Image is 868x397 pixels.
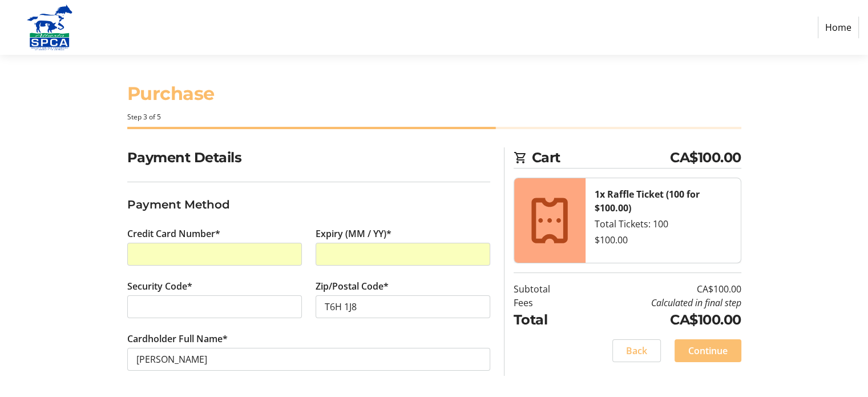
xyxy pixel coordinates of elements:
[136,247,293,261] iframe: Secure card number input frame
[127,279,192,293] label: Security Code*
[127,332,228,346] label: Cardholder Full Name*
[127,112,741,122] div: Step 3 of 5
[514,282,579,296] td: Subtotal
[612,339,661,362] button: Back
[127,147,490,168] h2: Payment Details
[127,227,220,240] label: Credit Card Number*
[514,310,579,330] td: Total
[626,344,647,358] span: Back
[127,348,490,371] input: Card Holder Name
[579,296,741,310] td: Calculated in final step
[532,147,671,168] span: Cart
[316,295,490,318] input: Zip/Postal Code
[670,147,741,168] span: CA$100.00
[579,310,741,330] td: CA$100.00
[316,279,389,293] label: Zip/Postal Code*
[675,339,741,362] button: Continue
[316,227,391,240] label: Expiry (MM / YY)*
[595,217,732,231] div: Total Tickets: 100
[818,17,859,38] a: Home
[127,80,741,107] h1: Purchase
[595,233,732,247] div: $100.00
[514,296,579,310] td: Fees
[127,196,490,213] h3: Payment Method
[325,247,481,261] iframe: Secure expiration date input frame
[595,188,700,214] strong: 1x Raffle Ticket (100 for $100.00)
[9,5,90,50] img: Alberta SPCA's Logo
[579,282,741,296] td: CA$100.00
[136,300,293,314] iframe: Secure CVC input frame
[688,344,728,358] span: Continue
